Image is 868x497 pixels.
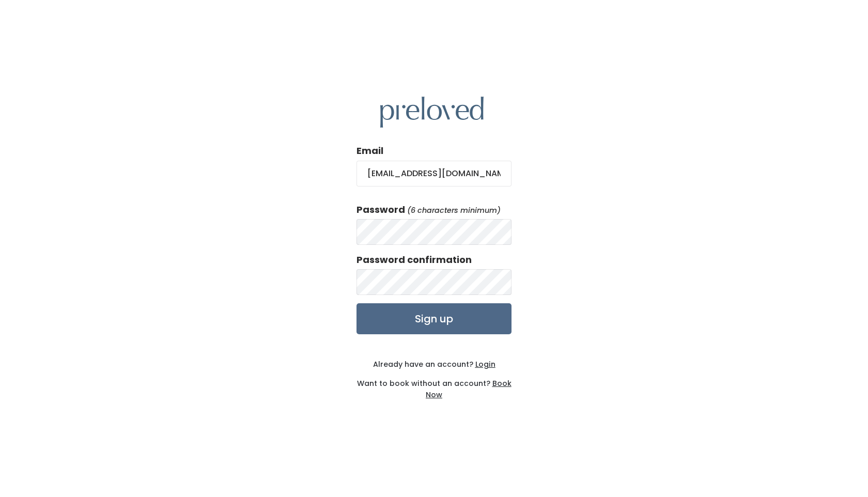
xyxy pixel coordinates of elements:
div: Want to book without an account? [357,370,512,400]
label: Password confirmation [357,253,472,267]
em: (6 characters minimum) [407,205,501,215]
u: Login [475,359,495,369]
a: Book Now [426,378,512,399]
div: Already have an account? [357,359,512,370]
img: preloved logo [380,97,484,127]
a: Login [473,359,495,369]
label: Email [357,144,383,158]
label: Password [357,203,405,216]
input: Sign up [357,303,512,334]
